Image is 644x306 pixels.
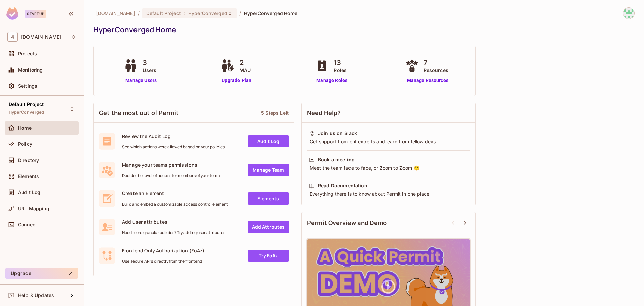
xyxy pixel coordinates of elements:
img: usama.ali@46labs.com [623,8,634,19]
div: Everything there is to know about Permit in one place [309,191,468,198]
span: Use secure API's directly from the frontend [122,259,204,264]
div: Book a meeting [318,156,355,163]
span: Default Project [9,102,44,107]
div: Read Documentation [318,182,367,189]
span: Add user attributes [122,219,225,225]
span: HyperConverged Home [244,10,298,16]
span: Workspace: 46labs.com [21,34,61,40]
span: Need more granular policies? Try adding user attributes [122,230,225,235]
span: 7 [424,58,448,68]
span: Audit Log [18,190,40,195]
span: HyperConverged [188,10,227,16]
div: HyperConverged Home [93,25,631,35]
span: : [183,11,186,16]
li: / [138,10,140,16]
span: Default Project [146,10,181,16]
a: Manage Resources [404,77,452,84]
span: Permit Overview and Demo [307,219,387,227]
a: Audit Log [248,135,289,147]
span: Home [18,125,32,131]
a: Try FoAz [248,250,289,262]
div: Startup [25,10,46,18]
a: Add Attrbutes [248,221,289,233]
span: Decide the level of access for members of your team [122,173,220,178]
a: Upgrade Plan [219,77,254,84]
span: Settings [18,83,37,89]
span: Help & Updates [18,293,54,298]
span: HyperConverged [9,110,44,115]
span: Policy [18,141,32,147]
span: Elements [18,174,39,179]
span: Review the Audit Log [122,133,225,139]
span: Connect [18,222,37,227]
span: Get the most out of Permit [99,108,179,117]
div: Meet the team face to face, or Zoom to Zoom 😉 [309,165,468,171]
a: Manage Team [248,164,289,176]
span: the active workspace [96,10,135,16]
li: / [239,10,241,16]
a: Manage Roles [314,77,350,84]
span: Need Help? [307,108,341,117]
span: 13 [334,58,347,68]
div: Join us on Slack [318,130,357,137]
span: 4 [7,32,18,42]
div: 5 Steps Left [261,110,289,116]
button: Upgrade [5,268,78,279]
a: Elements [248,192,289,205]
span: See which actions were allowed based on your policies [122,144,225,150]
span: Manage your teams permissions [122,162,220,168]
span: MAU [239,67,251,74]
span: Build and embed a customizable access control element [122,202,228,207]
span: 3 [143,58,156,68]
span: Monitoring [18,67,43,73]
span: URL Mapping [18,206,49,211]
span: 2 [239,58,251,68]
span: Resources [424,67,448,74]
span: Directory [18,158,39,163]
span: Projects [18,51,37,56]
a: Manage Users [122,77,160,84]
span: Roles [334,67,347,74]
span: Create an Element [122,190,228,196]
img: SReyMgAAAABJRU5ErkJggg== [6,7,18,20]
span: Users [143,67,156,74]
div: Get support from out experts and learn from fellow devs [309,138,468,145]
span: Frontend Only Authorization (FoAz) [122,247,204,254]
